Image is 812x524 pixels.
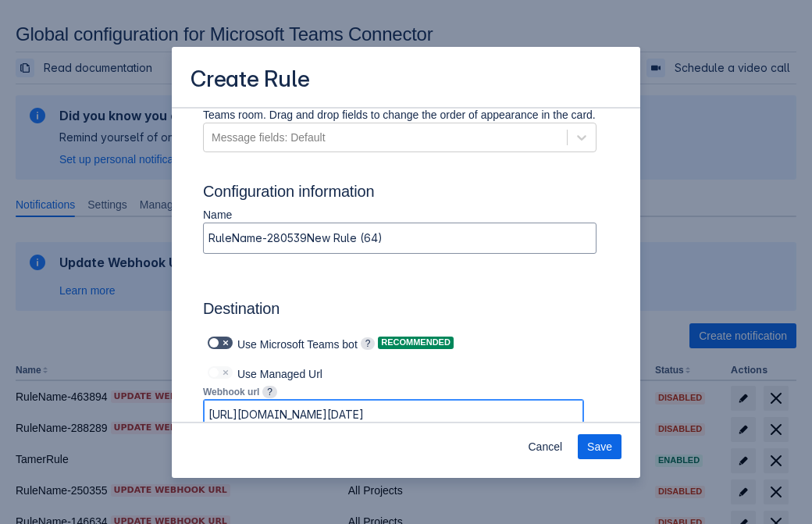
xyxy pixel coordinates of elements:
span: Save [587,434,612,459]
button: Save [578,434,621,459]
h3: Destination [203,299,597,324]
div: Message fields: Default [212,130,326,145]
input: Please enter the name of the rule here [204,224,596,252]
p: Name [203,207,597,223]
span: Webhook url [203,387,259,397]
div: Use Microsoft Teams bot [203,332,358,354]
span: ? [262,386,277,398]
h3: Configuration information [203,182,609,207]
span: ? [361,337,376,350]
div: Use Managed Url [203,362,584,383]
div: Scrollable content [172,107,640,423]
a: ? [262,385,277,397]
span: Recommended [378,338,454,347]
button: Cancel [518,434,572,459]
h3: Create Rule [191,66,310,96]
input: Please enter the webhook url here [204,401,583,429]
span: Cancel [528,434,562,459]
